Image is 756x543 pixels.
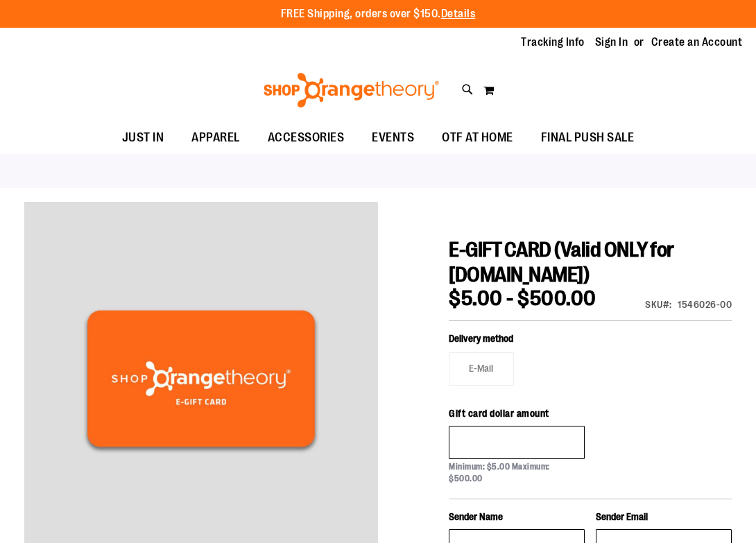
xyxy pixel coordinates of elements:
[441,8,476,20] a: Details
[645,299,672,310] strong: SKU
[449,286,596,310] span: $5.00 - $500.00
[191,122,240,153] span: APPAREL
[178,122,254,154] a: APPAREL
[541,122,635,153] span: FINAL PUSH SALE
[527,122,648,154] a: FINAL PUSH SALE
[449,238,674,286] span: E-GIFT CARD (Valid ONLY for [DOMAIN_NAME])
[254,122,359,154] a: ACCESSORIES
[358,122,428,154] a: EVENTS
[442,122,513,153] span: OTF AT HOME
[595,35,628,50] a: Sign In
[372,122,414,153] span: EVENTS
[449,331,585,345] p: Delivery method
[449,511,503,522] span: Sender Name
[678,298,732,311] div: 1546026-00
[651,35,743,50] a: Create an Account
[281,6,476,22] p: FREE Shipping, orders over $150.
[268,122,345,153] span: ACCESSORIES
[449,408,549,419] span: Gift card dollar amount
[428,122,527,154] a: OTF AT HOME
[122,122,164,153] span: JUST IN
[449,462,510,472] span: Minimum: $5.00
[521,35,585,50] a: Tracking Info
[449,352,514,386] label: E-Mail
[261,73,441,107] img: Shop Orangetheory
[449,462,550,483] span: Maximum: $500.00
[596,511,648,522] span: Sender Email
[108,122,178,153] a: JUST IN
